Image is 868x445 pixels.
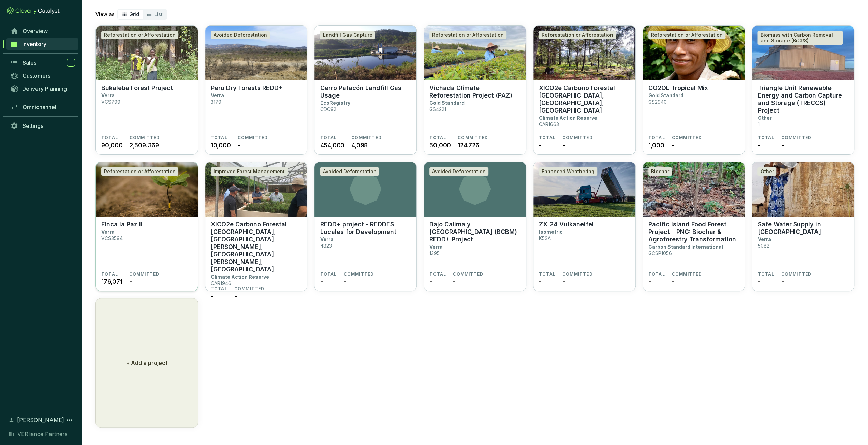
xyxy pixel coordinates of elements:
p: CAR1663 [539,121,559,127]
span: - [539,140,542,150]
span: - [429,277,432,286]
span: COMMITTED [781,271,811,277]
span: 176,071 [101,277,122,286]
p: CAR1946 [211,280,231,286]
span: - [757,277,760,286]
div: Biomass with Carbon Removal and Storage (BiCRS) [757,31,843,45]
span: - [238,140,240,150]
img: XICO2e Carbono Forestal Ejido Pueblo Nuevo, Durango, México [533,26,635,80]
img: Vichada Climate Reforestation Project (PAZ) [424,26,526,80]
p: 1395 [429,250,440,256]
span: [PERSON_NAME] [17,416,64,424]
span: List [154,11,163,17]
img: Pacific Island Food Forest Project – PNG: Biochar & Agroforestry Transformation [643,162,745,217]
a: ZX-24 VulkaneifelEnhanced WeatheringZX-24 VulkaneifelIsometricK5SATOTAL-COMMITTED- [533,162,636,291]
p: XICO2e Carbono Forestal [GEOGRAPHIC_DATA], [GEOGRAPHIC_DATA], [GEOGRAPHIC_DATA] [539,84,630,114]
span: COMMITTED [672,271,702,277]
span: Inventory [22,41,46,47]
img: ZX-24 Vulkaneifel [533,162,635,217]
p: CDC92 [320,106,336,112]
p: 1 [757,121,759,127]
span: COMMITTED [130,135,160,140]
span: TOTAL [648,135,665,140]
span: Settings [23,122,43,129]
p: Bukaleba Forest Project [101,84,173,92]
a: Safe Water Supply in ZambiaOtherSafe Water Supply in [GEOGRAPHIC_DATA]Verra5082TOTAL-COMMITTED- [752,162,854,291]
span: Overview [23,28,48,34]
p: K5SA [539,235,551,241]
div: Avoided Deforestation [211,31,270,39]
p: Verra [211,92,224,98]
a: XICO2e Carbono Forestal Ejido Pueblo Nuevo, Durango, MéxicoReforestation or AfforestationXICO2e C... [533,25,636,155]
span: COMMITTED [234,286,265,292]
span: Customers [23,72,50,79]
p: Verra [101,229,115,235]
span: TOTAL [211,286,227,292]
span: VERliance Partners [17,430,68,438]
p: View as [95,11,115,18]
a: Avoided DeforestationREDD+ project - REDDES Locales for DevelopmentVerra4823TOTAL-COMMITTED- [314,162,417,291]
span: - [453,277,456,286]
img: Peru Dry Forests REDD+ [205,26,307,80]
span: Delivery Planning [22,85,67,92]
span: TOTAL [757,135,774,140]
img: Bukaleba Forest Project [96,26,198,80]
p: Safe Water Supply in [GEOGRAPHIC_DATA] [757,221,849,236]
p: REDD+ project - REDDES Locales for Development [320,221,411,236]
span: TOTAL [757,271,774,277]
p: Other [757,115,771,121]
a: Omnichannel [7,101,78,113]
span: TOTAL [101,271,118,277]
span: - [562,140,565,150]
span: COMMITTED [458,135,488,140]
p: Cerro Patacón Landfill Gas Usage [320,84,411,99]
span: - [562,277,565,286]
p: Gold Standard [648,92,683,98]
div: Enhanced Weathering [539,167,597,176]
div: Avoided Deforestation [320,167,379,176]
span: COMMITTED [453,271,483,277]
p: GS4221 [429,106,446,112]
a: Bukaleba Forest ProjectReforestation or AfforestationBukaleba Forest ProjectVerraVCS799TOTAL90,00... [95,25,198,155]
a: Avoided DeforestationBajo Calima y [GEOGRAPHIC_DATA] (BCBM) REDD+ ProjectVerra1395TOTAL-COMMITTED- [424,162,526,291]
a: Cerro Patacón Landfill Gas UsageLandfill Gas CaptureCerro Patacón Landfill Gas UsageEcoRegistryCD... [314,25,417,155]
p: Verra [101,92,115,98]
a: Sales [7,57,78,69]
a: Customers [7,70,78,81]
span: 1,000 [648,140,664,150]
a: Overview [7,25,78,37]
div: Reforestation or Afforestation [101,167,178,176]
span: COMMITTED [672,135,702,140]
div: Landfill Gas Capture [320,31,375,39]
span: - [672,277,675,286]
p: VCS3594 [101,235,123,241]
span: TOTAL [539,271,556,277]
p: ZX-24 Vulkaneifel [539,221,594,228]
p: 3179 [211,99,221,105]
span: 2,509.369 [130,140,159,150]
span: COMMITTED [562,271,593,277]
p: 5082 [757,243,769,249]
a: CO2OL Tropical MixReforestation or AfforestationCO2OL Tropical MixGold StandardGS2940TOTAL1,000CO... [643,25,745,155]
p: GCSP1056 [648,250,672,256]
span: 4,098 [351,140,368,150]
img: Cerro Patacón Landfill Gas Usage [314,26,416,80]
a: Triangle Unit Renewable Energy and Carbon Capture and Storage (TRECCS) ProjectBiomass with Carbon... [752,25,854,155]
img: XICO2e Carbono Forestal Ejido Noh Bec, Municipio de Felipe Carrillo Puerto, Estado de Quintana Ro... [205,162,307,217]
div: Reforestation or Afforestation [429,31,506,39]
span: TOTAL [539,135,556,140]
p: Vichada Climate Reforestation Project (PAZ) [429,84,520,99]
p: Peru Dry Forests REDD+ [211,84,283,92]
span: Sales [23,59,36,66]
span: TOTAL [320,135,337,140]
span: TOTAL [648,271,665,277]
p: GS2940 [648,99,667,105]
p: Carbon Standard International [648,244,723,250]
p: Pacific Island Food Forest Project – PNG: Biochar & Agroforestry Transformation [648,221,739,243]
div: Reforestation or Afforestation [101,31,178,39]
span: - [648,277,651,286]
span: TOTAL [429,135,446,140]
p: Verra [429,244,443,250]
a: Settings [7,120,78,132]
span: - [672,140,675,150]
